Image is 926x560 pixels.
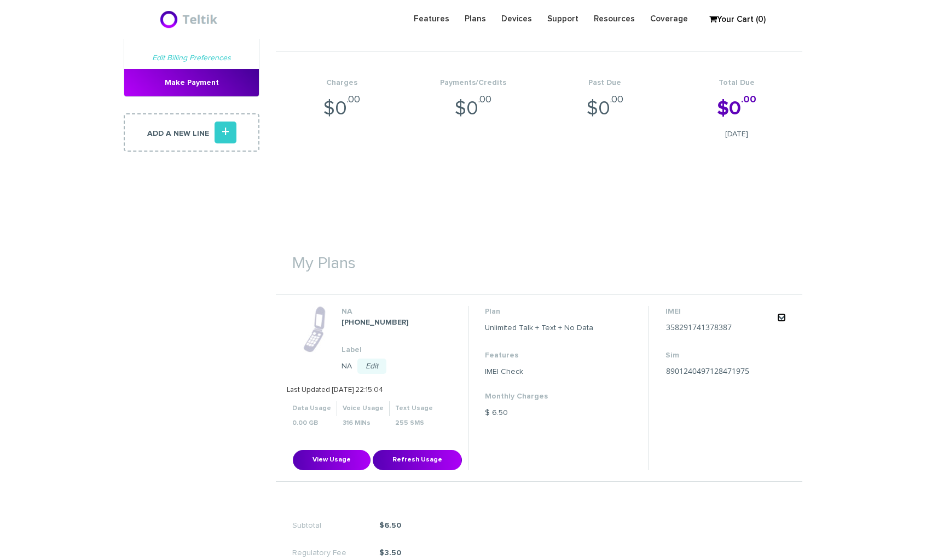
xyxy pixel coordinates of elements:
[485,350,593,361] dt: Features
[671,79,803,87] h4: Total Due
[292,547,379,558] span: Regulatory Fee
[643,8,696,30] a: Coverage
[373,450,462,470] button: Refresh Usage
[457,8,494,30] a: Plans
[671,129,803,140] span: [DATE]
[124,113,259,152] a: Add a new line+
[303,306,326,353] img: phone
[408,51,540,151] li: $0
[337,416,390,431] th: 316 MINs
[390,416,439,431] th: 255 SMS
[741,95,756,105] sup: .00
[287,416,337,431] th: 0.00 GB
[665,306,775,317] dt: IMEI
[406,8,457,30] a: Features
[478,95,491,105] sup: .00
[287,385,438,396] p: Last Updated [DATE] 22:15:04
[276,79,408,87] h4: Charges
[540,8,586,30] a: Support
[152,54,231,62] a: Edit Billing Preferences
[539,51,671,151] li: $0
[485,407,593,418] dd: $ 6.50
[292,547,401,558] li: $3.50
[347,95,360,105] sup: .00
[539,79,671,87] h4: Past Due
[494,8,540,30] a: Devices
[276,238,802,278] h1: My Plans
[342,306,450,317] dt: NA
[586,8,643,30] a: Resources
[276,51,408,151] li: $0
[485,322,593,333] dd: Unlimited Talk + Text + No Data
[485,366,593,377] dd: IMEI Check
[292,520,354,531] span: Subtotal
[292,520,401,531] li: $6.50
[124,69,259,96] a: Make Payment
[287,401,337,416] th: Data Usage
[357,359,386,374] a: Edit
[342,319,409,326] strong: [PHONE_NUMBER]
[215,122,236,143] i: +
[408,79,540,87] h4: Payments/Credits
[159,8,220,30] img: BriteX
[293,450,371,470] button: View Usage
[342,361,450,372] dd: NA
[485,306,593,317] dt: Plan
[704,11,759,28] a: Your Cart (0)
[485,391,593,402] dt: Monthly Charges
[610,95,623,105] sup: .00
[390,401,439,416] th: Text Usage
[777,313,786,322] a: .
[671,51,803,151] li: $0
[665,350,775,361] dt: Sim
[342,344,450,355] dt: Label
[337,401,390,416] th: Voice Usage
